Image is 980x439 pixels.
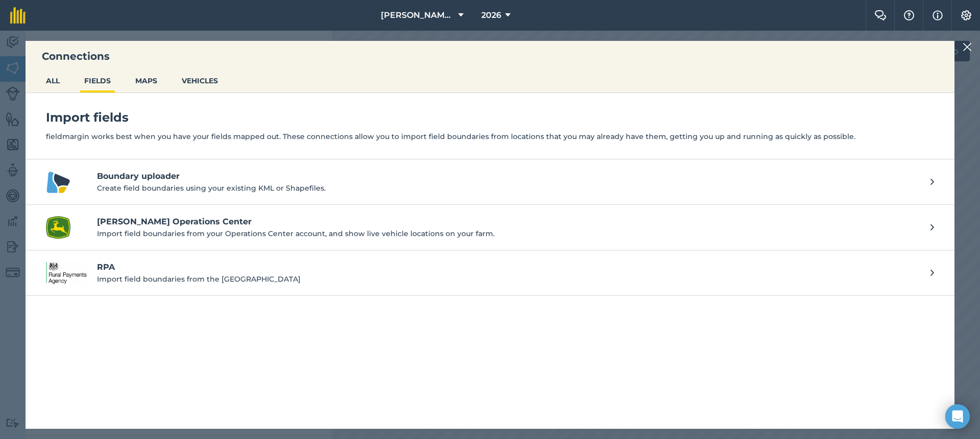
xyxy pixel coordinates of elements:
[97,170,920,182] h4: Boundary uploader
[97,216,920,228] h4: [PERSON_NAME] Operations Center
[80,71,115,90] button: FIELDS
[178,71,222,90] button: VEHICLES
[131,71,161,90] button: MAPS
[97,182,920,194] p: Create field boundaries using your existing KML or Shapefiles.
[97,261,920,273] h4: RPA
[960,10,972,20] img: A cog icon
[381,9,454,21] span: [PERSON_NAME] AGRI
[46,215,70,240] img: John Deere Operations Center logo
[97,273,920,285] p: Import field boundaries from the [GEOGRAPHIC_DATA]
[97,228,920,239] p: Import field boundaries from your Operations Center account, and show live vehicle locations on y...
[26,250,954,296] a: RPA logoRPAImport field boundaries from the [GEOGRAPHIC_DATA]
[46,131,934,142] p: fieldmargin works best when you have your fields mapped out. These connections allow you to impor...
[933,9,943,21] img: svg+xml;base64,PHN2ZyB4bWxucz0iaHR0cDovL3d3dy53My5vcmcvMjAwMC9zdmciIHdpZHRoPSIxNyIgaGVpZ2h0PSIxNy...
[963,41,972,53] img: svg+xml;base64,PHN2ZyB4bWxucz0iaHR0cDovL3d3dy53My5vcmcvMjAwMC9zdmciIHdpZHRoPSIyMiIgaGVpZ2h0PSIzMC...
[46,109,934,126] h4: Import fields
[26,159,954,205] a: Boundary uploader logoBoundary uploaderCreate field boundaries using your existing KML or Shapefi...
[42,71,64,90] button: ALL
[26,205,954,250] a: John Deere Operations Center logo[PERSON_NAME] Operations CenterImport field boundaries from your...
[945,404,970,429] div: Open Intercom Messenger
[46,261,87,285] img: RPA logo
[46,170,70,194] img: Boundary uploader logo
[26,49,954,63] h3: Connections
[874,10,887,20] img: Two speech bubbles overlapping with the left bubble in the forefront
[481,9,501,21] span: 2026
[10,7,26,24] img: fieldmargin Logo
[903,10,915,20] img: A question mark icon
